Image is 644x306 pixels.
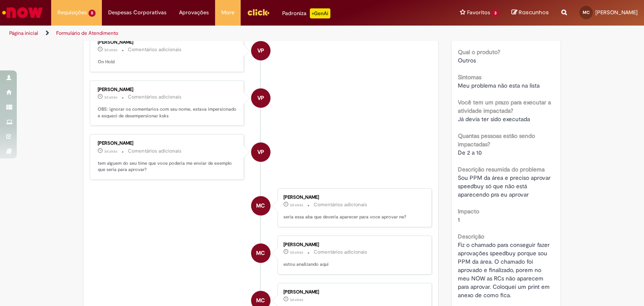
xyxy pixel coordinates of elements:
[1,4,44,21] img: ServiceNow
[519,8,549,16] span: Rascunhos
[458,57,476,64] span: Outros
[256,196,265,216] span: MC
[98,160,237,173] p: tem alguem do seu time que voce poderia me enviar de exemplo que seria para aprovar?
[458,233,484,240] b: Descrição
[128,46,182,53] small: Comentários adicionais
[56,30,118,36] a: Formulário de Atendimento
[257,88,264,108] span: VP
[458,82,540,89] span: Meu problema não esta na lista
[458,48,500,56] b: Qual o produto?
[290,297,303,302] time: 26/08/2025 16:26:25
[310,8,330,18] p: +GenAi
[290,202,303,207] time: 26/08/2025 16:26:43
[256,243,265,263] span: MC
[88,10,96,17] span: 5
[98,106,237,119] p: OBS: ignorar os comentarios com seu nome, estava impersionado e esqueci de desempersionar ksks
[595,9,638,16] span: [PERSON_NAME]
[458,241,551,299] span: Fiz o chamado para conseguir fazer aprovações speedbuy porque sou PPM da área. O chamado foi apro...
[290,250,303,255] time: 26/08/2025 16:26:27
[458,115,530,123] span: Já devia ter sido executada
[9,30,38,36] a: Página inicial
[128,93,182,101] small: Comentários adicionais
[98,40,237,45] div: [PERSON_NAME]
[290,297,303,302] span: 3d atrás
[257,142,264,162] span: VP
[458,216,460,223] span: 1
[98,141,237,146] div: [PERSON_NAME]
[512,9,549,17] a: Rascunhos
[283,242,423,247] div: [PERSON_NAME]
[179,8,209,17] span: Aprovações
[458,166,545,173] b: Descrição resumida do problema
[290,202,303,207] span: 3d atrás
[104,149,117,154] time: 26/08/2025 16:27:14
[247,6,270,18] img: click_logo_yellow_360x200.png
[467,8,490,17] span: Favoritos
[458,207,479,215] b: Impacto
[221,8,234,17] span: More
[98,59,237,65] p: On Hold
[314,201,367,208] small: Comentários adicionais
[458,174,552,198] span: Sou PPM da área e preciso aprovar speedbuy só que não está aparecendo pra eu aprovar
[290,250,303,255] span: 3d atrás
[251,143,270,162] div: Victor Pasqual
[583,10,589,15] span: MC
[104,95,117,100] span: 3d atrás
[257,41,264,61] span: VP
[57,8,87,17] span: Requisições
[283,195,423,200] div: [PERSON_NAME]
[104,149,117,154] span: 3d atrás
[458,99,551,114] b: Você tem um prazo para executar a atividade impactada?
[108,8,166,17] span: Despesas Corporativas
[458,149,482,156] span: De 2 a 10
[104,95,117,100] time: 26/08/2025 16:27:50
[458,73,481,81] b: Sintomas
[283,261,423,268] p: estou analizando aqui
[104,47,117,52] span: 3d atrás
[251,41,270,60] div: Victor Pasqual
[251,196,270,215] div: Maria Julia Campos De Castro
[283,290,423,295] div: [PERSON_NAME]
[128,148,182,155] small: Comentários adicionais
[98,87,237,92] div: [PERSON_NAME]
[251,244,270,263] div: Maria Julia Campos De Castro
[458,132,535,148] b: Quantas pessoas estão sendo impactadas?
[283,214,423,220] p: seria essa aba que deveria aparecer para voce aprovar ne?
[314,249,367,256] small: Comentários adicionais
[104,47,117,52] time: 26/08/2025 16:28:04
[492,10,499,17] span: 3
[282,8,330,18] div: Padroniza
[6,26,423,41] ul: Trilhas de página
[251,88,270,108] div: Victor Pasqual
